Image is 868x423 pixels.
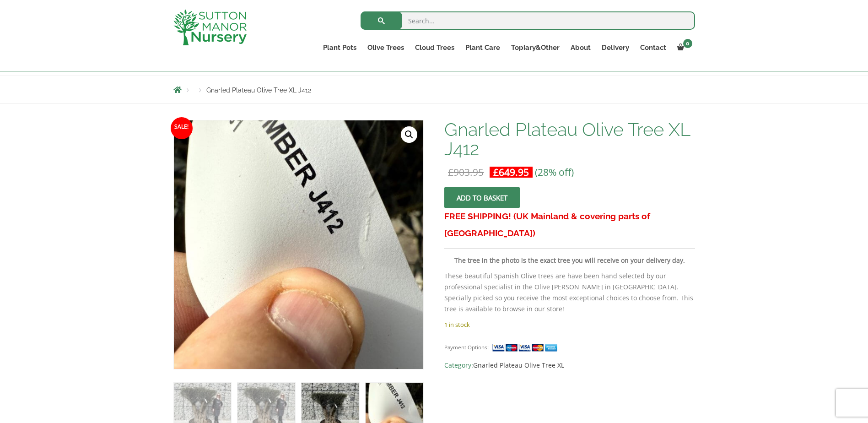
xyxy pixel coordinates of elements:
img: logo [173,9,247,45]
bdi: 649.95 [493,166,529,179]
span: £ [493,166,499,179]
a: Gnarled Plateau Olive Tree XL [473,361,564,369]
img: Gnarled Plateau Olive Tree XL J412 - AD49864C 324F 49BC B75D 681C95E28B61 1 105 c [174,120,423,370]
a: 0 [672,41,695,54]
span: 0 [683,39,692,48]
bdi: 903.95 [448,166,484,179]
span: (28% off) [535,166,574,179]
a: Plant Care [460,41,506,54]
button: Add to basket [444,187,520,208]
strong: The tree in the photo is the exact tree you will receive on your delivery day. [454,256,685,265]
p: 1 in stock [444,319,695,330]
span: Category: [444,360,695,371]
small: Payment Options: [444,344,489,351]
a: Delivery [596,41,635,54]
img: payment supported [492,343,561,352]
a: Cloud Trees [410,41,460,54]
h1: Gnarled Plateau Olive Tree XL J412 [444,120,695,158]
a: Plant Pots [318,41,362,54]
a: About [565,41,596,54]
span: Gnarled Plateau Olive Tree XL J412 [206,87,311,94]
nav: Breadcrumbs [173,86,695,93]
a: View full-screen image gallery [401,126,417,143]
input: Search... [361,11,695,30]
a: Topiary&Other [506,41,565,54]
h3: FREE SHIPPING! (UK Mainland & covering parts of [GEOGRAPHIC_DATA]) [444,208,695,242]
span: £ [448,166,453,179]
p: These beautiful Spanish Olive trees are have been hand selected by our professional specialist in... [444,271,695,315]
a: Contact [635,41,672,54]
a: Olive Trees [362,41,410,54]
span: Sale! [171,117,193,139]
